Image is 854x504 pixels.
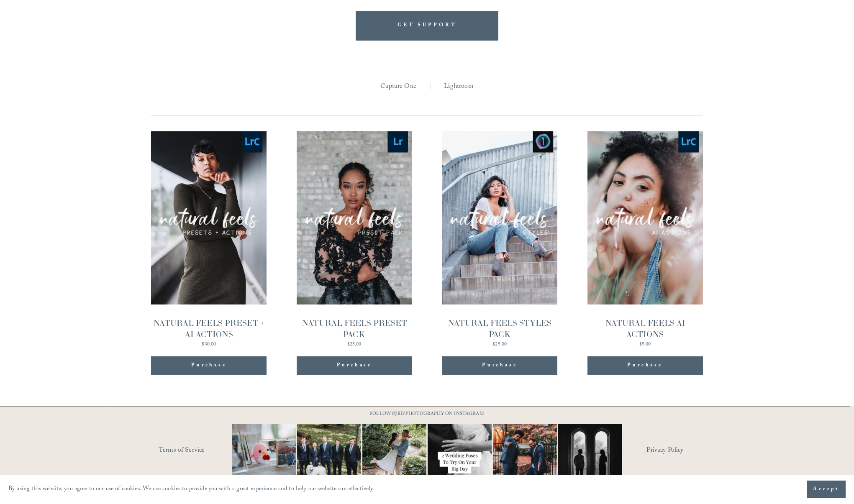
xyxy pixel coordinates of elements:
[297,317,412,340] div: NATURAL FEELS PRESET PACK
[547,424,633,488] img: Black &amp; White appreciation post. 😍😍 ⠀⠀⠀⠀⠀⠀⠀⠀⠀ I don&rsquo;t care what anyone says black and w...
[646,444,720,457] a: Privacy Policy
[297,342,412,347] div: $25.00
[813,485,839,494] span: Accept
[587,317,703,340] div: NATURAL FEELS AI ACTIONS
[281,424,377,488] img: Happy #InternationalDogDay to all the pups who have made wedding days, engagement sessions, and p...
[429,80,431,93] span: |
[444,80,473,93] a: Lightroom
[151,317,267,340] div: NATURAL FEELS PRESET + AI ACTIONS
[159,444,256,457] a: Terms of Service
[587,342,703,347] div: $5.00
[587,131,703,347] a: NATURAL FEELS AI ACTIONS
[216,424,312,488] img: This has got to be one of the cutest detail shots I've ever taken for a wedding! 📷 @thewoobles #I...
[297,356,412,375] div: Purchase
[587,356,703,375] div: Purchase
[151,356,267,375] div: Purchase
[482,361,517,370] div: Purchase
[442,317,557,340] div: NATURAL FEELS STYLES PACK
[482,424,567,488] img: You just need the right photographer that matches your vibe 📷🎉 #RaleighWeddingPhotographer
[151,131,267,347] a: NATURAL FEELS PRESET + AI ACTIONS
[442,342,557,347] div: $25.00
[380,80,416,93] a: Capture One
[442,356,557,375] div: Purchase
[354,410,500,419] p: FOLLOW @JBIVPHOTOGRAPHY ON INSTAGRAM
[356,11,499,41] a: GET SUPPORT
[807,481,846,498] button: Accept
[627,361,662,370] div: Purchase
[191,361,226,370] div: Purchase
[297,131,412,347] a: NATURAL FEELS PRESET PACK
[442,131,557,347] a: NATURAL FEELS STYLES PACK
[362,414,426,499] img: It&rsquo;s that time of year where weddings and engagements pick up and I get the joy of capturin...
[412,424,508,488] img: Let&rsquo;s talk about poses for your wedding day! It doesn&rsquo;t have to be complicated, somet...
[151,342,267,347] div: $30.00
[337,361,372,370] div: Purchase
[8,484,374,496] p: By using this website, you agree to our use of cookies. We use cookies to provide you with a grea...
